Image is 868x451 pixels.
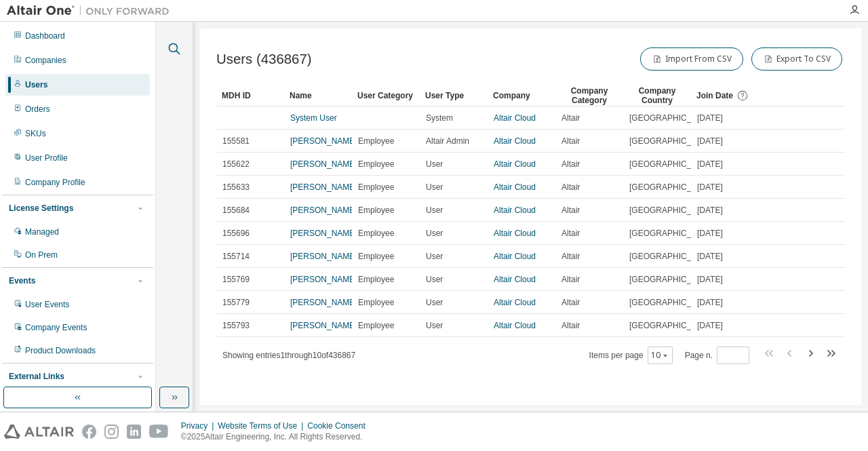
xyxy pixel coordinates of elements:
a: [PERSON_NAME] [290,136,357,146]
span: [DATE] [697,320,723,331]
span: [DATE] [697,251,723,262]
div: Orders [25,104,50,115]
a: Altair Cloud [494,113,536,123]
span: User [426,182,443,193]
span: 155622 [222,159,250,170]
div: Company [493,85,550,106]
span: Users (436867) [216,52,312,67]
a: [PERSON_NAME] [290,182,357,192]
div: Events [9,275,35,286]
span: [DATE] [697,159,723,170]
a: Altair Cloud [494,321,536,330]
div: Users [25,79,47,90]
div: User Category [357,85,414,106]
span: [GEOGRAPHIC_DATA] [629,228,714,239]
span: Altair Admin [426,136,469,146]
span: System [426,113,453,123]
span: [DATE] [697,228,723,239]
span: User [426,205,443,216]
img: linkedin.svg [127,425,141,439]
a: Altair Cloud [494,252,536,261]
span: Employee [358,205,394,216]
div: Companies [25,55,66,66]
img: instagram.svg [104,425,119,439]
a: [PERSON_NAME] [290,229,357,238]
a: System User [290,113,337,123]
div: On Prem [25,250,58,260]
img: Altair One [7,4,176,18]
a: Altair Cloud [494,182,536,192]
span: Employee [358,182,394,193]
span: 155779 [222,297,250,308]
div: Privacy [181,420,218,431]
span: Altair [561,320,580,331]
p: © 2025 Altair Engineering, Inc. All Rights Reserved. [181,431,374,443]
span: Join Date [696,91,733,100]
span: Altair [561,297,580,308]
a: Altair Cloud [494,205,536,215]
div: Name [290,85,347,106]
span: [GEOGRAPHIC_DATA] [629,274,714,285]
span: User [426,274,443,285]
div: Company Country [629,85,686,106]
span: User [426,228,443,239]
a: Altair Cloud [494,229,536,238]
a: [PERSON_NAME] [290,275,357,284]
span: 155714 [222,251,250,262]
span: Altair [561,136,580,146]
span: Altair [561,182,580,193]
span: Employee [358,274,394,285]
a: Altair Cloud [494,136,536,146]
span: [DATE] [697,274,723,285]
span: [GEOGRAPHIC_DATA] [629,159,714,170]
span: [DATE] [697,205,723,216]
span: Altair [561,159,580,170]
button: 10 [651,350,669,361]
div: Cookie Consent [307,420,373,431]
span: User [426,320,443,331]
span: 155769 [222,274,250,285]
img: youtube.svg [149,425,169,439]
div: Company Profile [25,177,85,188]
span: [DATE] [697,136,723,146]
div: External Links [9,371,64,382]
span: [DATE] [697,113,723,123]
svg: Date when the user was first added or directly signed up. If the user was deleted and later re-ad... [736,90,749,102]
div: Dashboard [25,31,65,41]
span: [GEOGRAPHIC_DATA] [629,297,714,308]
span: 155581 [222,136,250,146]
span: [DATE] [697,182,723,193]
img: altair_logo.svg [4,425,74,439]
span: [GEOGRAPHIC_DATA] [629,182,714,193]
img: facebook.svg [82,425,96,439]
div: Company Category [561,85,618,106]
span: Items per page [589,347,673,364]
a: Altair Cloud [494,159,536,169]
span: User [426,159,443,170]
span: Altair [561,205,580,216]
a: [PERSON_NAME] [290,298,357,307]
div: Managed [25,227,59,237]
span: [GEOGRAPHIC_DATA] [629,205,714,216]
span: 155696 [222,228,250,239]
span: [GEOGRAPHIC_DATA] [629,136,714,146]
span: [GEOGRAPHIC_DATA] [629,113,714,123]
span: [GEOGRAPHIC_DATA] [629,251,714,262]
div: MDH ID [222,85,279,106]
div: Company Events [25,322,87,333]
span: 155633 [222,182,250,193]
div: Website Terms of Use [218,420,307,431]
a: [PERSON_NAME] [290,205,357,215]
span: Employee [358,251,394,262]
span: [GEOGRAPHIC_DATA] [629,320,714,331]
span: Altair [561,113,580,123]
a: [PERSON_NAME] [290,252,357,261]
span: Employee [358,159,394,170]
a: [PERSON_NAME] [290,321,357,330]
div: User Events [25,299,69,310]
span: User [426,251,443,262]
div: Product Downloads [25,345,96,356]
button: Export To CSV [751,47,842,71]
span: Page n. [685,347,749,364]
div: SKUs [25,128,46,139]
